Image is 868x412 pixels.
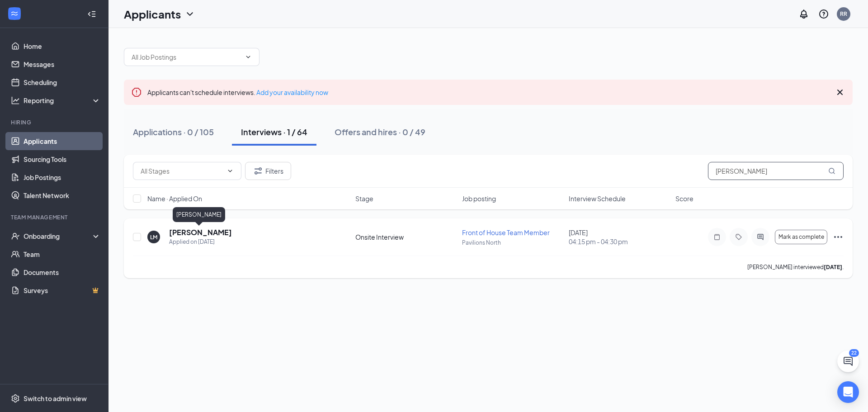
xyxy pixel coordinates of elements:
span: Job posting [462,194,496,203]
span: Stage [355,194,373,203]
svg: ChevronDown [245,53,252,61]
a: Talent Network [24,186,101,204]
div: Reporting [24,96,101,105]
div: Onsite Interview [355,232,457,242]
svg: Tag [733,233,744,241]
div: Interviews · 1 / 64 [241,126,307,137]
span: Applicants can't schedule interviews. [147,88,328,96]
svg: MagnifyingGlass [828,167,835,175]
svg: Cross [835,87,845,98]
h1: Applicants [124,6,181,22]
a: Home [24,37,101,55]
input: Search in interviews [708,162,844,180]
div: Switch to admin view [24,394,87,403]
div: Hiring [11,118,99,126]
svg: WorkstreamLogo [10,9,19,18]
button: Mark as complete [775,230,827,244]
svg: ActiveChat [755,233,766,241]
span: Mark as complete [778,234,824,240]
a: SurveysCrown [24,281,101,299]
input: All Stages [141,166,223,176]
div: Offers and hires · 0 / 49 [335,126,425,137]
p: Pavilions North [462,239,563,246]
svg: Analysis [11,96,20,105]
b: [DATE] [824,264,842,270]
svg: Notifications [798,9,809,19]
a: Applicants [24,132,101,150]
p: [PERSON_NAME] interviewed . [747,263,844,271]
svg: ChatActive [843,356,854,367]
span: Name · Applied On [147,194,202,203]
div: Applications · 0 / 105 [133,126,214,137]
h5: [PERSON_NAME] [169,227,232,237]
svg: Ellipses [833,232,844,242]
div: Applied on [DATE] [169,237,232,246]
button: Filter Filters [245,162,291,180]
a: Messages [24,55,101,73]
div: [DATE] [569,228,670,246]
svg: QuestionInfo [818,9,829,19]
span: 04:15 pm - 04:30 pm [569,237,670,246]
div: Onboarding [24,232,93,241]
span: Score [675,194,693,203]
svg: UserCheck [11,232,20,241]
button: ChatActive [837,350,859,372]
svg: ChevronDown [226,167,234,175]
svg: Settings [11,394,20,403]
svg: Error [131,87,142,98]
div: Open Intercom Messenger [837,381,859,403]
svg: Collapse [87,9,96,19]
div: Team Management [11,213,99,221]
a: Scheduling [24,73,101,91]
svg: ChevronDown [184,9,195,19]
svg: Filter [253,166,264,176]
div: [PERSON_NAME] [173,207,225,222]
a: Sourcing Tools [24,150,101,168]
span: Interview Schedule [569,194,626,203]
a: Team [24,245,101,263]
a: Documents [24,263,101,281]
div: LM [150,233,157,241]
svg: Note [712,233,722,241]
div: RR [840,10,847,18]
div: 22 [849,349,859,357]
a: Job Postings [24,168,101,186]
a: Add your availability now [256,88,328,96]
input: All Job Postings [132,52,241,62]
span: Front of House Team Member [462,228,550,237]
